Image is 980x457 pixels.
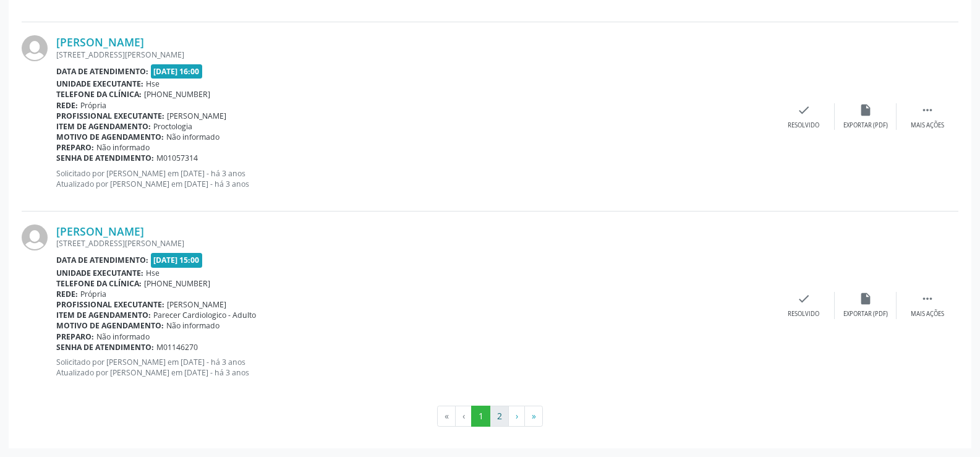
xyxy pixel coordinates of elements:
span: M01146270 [156,342,198,352]
button: Go to page 2 [490,406,509,427]
b: Item de agendamento: [56,121,151,132]
b: Motivo de agendamento: [56,132,164,142]
b: Profissional executante: [56,111,164,121]
a: [PERSON_NAME] [56,224,144,238]
b: Motivo de agendamento: [56,320,164,331]
div: Exportar (PDF) [843,121,888,130]
button: Go to page 1 [471,406,490,427]
b: Item de agendamento: [56,310,151,320]
img: img [22,35,48,61]
span: Proctologia [153,121,192,132]
div: [STREET_ADDRESS][PERSON_NAME] [56,49,773,60]
i: check [797,292,811,305]
b: Senha de atendimento: [56,153,154,163]
button: Go to next page [508,406,525,427]
div: [STREET_ADDRESS][PERSON_NAME] [56,238,773,249]
div: Exportar (PDF) [843,310,888,318]
b: Preparo: [56,331,94,342]
a: [PERSON_NAME] [56,35,144,49]
i: insert_drive_file [859,103,872,117]
b: Senha de atendimento: [56,342,154,352]
p: Solicitado por [PERSON_NAME] em [DATE] - há 3 anos Atualizado por [PERSON_NAME] em [DATE] - há 3 ... [56,168,773,189]
div: Mais ações [911,121,944,130]
span: [PHONE_NUMBER] [144,278,210,289]
b: Rede: [56,289,78,299]
span: [DATE] 15:00 [151,253,203,267]
span: Não informado [166,132,219,142]
div: Resolvido [788,310,819,318]
ul: Pagination [22,406,958,427]
i:  [921,103,934,117]
div: Mais ações [911,310,944,318]
span: Não informado [96,331,150,342]
i: check [797,103,811,117]
span: Própria [80,289,106,299]
b: Rede: [56,100,78,111]
span: [DATE] 16:00 [151,64,203,79]
span: Hse [146,268,160,278]
span: Hse [146,79,160,89]
i: insert_drive_file [859,292,872,305]
b: Data de atendimento: [56,255,148,265]
b: Profissional executante: [56,299,164,310]
div: Resolvido [788,121,819,130]
b: Data de atendimento: [56,66,148,77]
img: img [22,224,48,250]
b: Telefone da clínica: [56,89,142,100]
span: [PERSON_NAME] [167,111,226,121]
i:  [921,292,934,305]
span: Própria [80,100,106,111]
b: Preparo: [56,142,94,153]
b: Unidade executante: [56,79,143,89]
span: M01057314 [156,153,198,163]
span: Não informado [96,142,150,153]
span: Parecer Cardiologico - Adulto [153,310,256,320]
b: Telefone da clínica: [56,278,142,289]
span: Não informado [166,320,219,331]
p: Solicitado por [PERSON_NAME] em [DATE] - há 3 anos Atualizado por [PERSON_NAME] em [DATE] - há 3 ... [56,357,773,378]
span: [PERSON_NAME] [167,299,226,310]
span: [PHONE_NUMBER] [144,89,210,100]
b: Unidade executante: [56,268,143,278]
button: Go to last page [524,406,543,427]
